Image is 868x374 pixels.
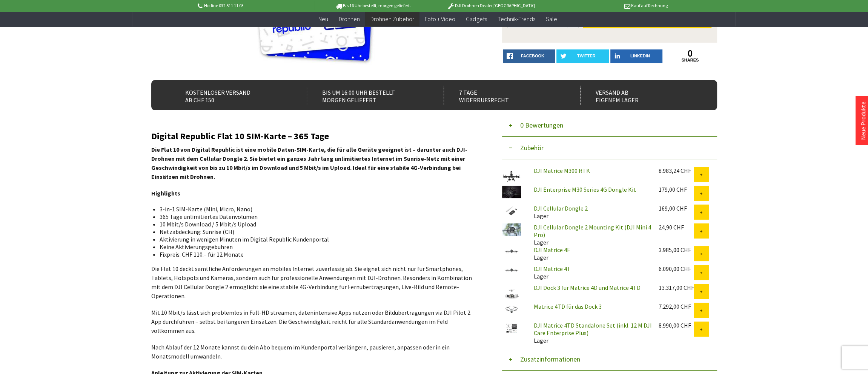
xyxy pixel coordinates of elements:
div: 7.292,00 CHF [659,303,694,310]
img: DJI Matrice M300 RTK [502,167,521,186]
a: shares [664,58,716,63]
div: 169,00 CHF [659,205,694,212]
div: 3.985,00 CHF [659,246,694,254]
span: LinkedIn [630,54,650,58]
button: Zubehör [502,137,717,159]
a: Neu [313,11,333,27]
p: Die Flat 10 deckt sämtliche Anforderungen an mobiles Internet zuverlässig ab. Sie eignet sich nic... [151,264,479,300]
a: LinkedIn [610,49,663,63]
p: DJI Drohnen Dealer [GEOGRAPHIC_DATA] [432,1,550,10]
li: 365 Tage unlimitiertes Datenvolumen [160,213,473,220]
li: Aktivierung in wenigen Minuten im Digital Republic Kundenportal [160,235,473,243]
span: Neu [318,15,328,23]
a: Technik-Trends [492,11,540,27]
img: Matrice 4TD für das Dock 3 [502,303,521,317]
a: Matrice 4TD für das Dock 3 [534,303,602,310]
a: DJI Matrice 4TD Standalone Set (inkl. 12 M DJI Care Enterprise Plus) [534,322,652,337]
a: twitter [556,49,609,63]
img: DJI Matrice 4E [502,246,521,257]
strong: Die Flat 10 von Digital Republic ist eine mobile Daten-SIM-Karte, die für alle Geräte geeignet is... [151,146,467,180]
div: Kostenloser Versand ab CHF 150 [170,86,290,105]
img: DJI Dock 3 für Matrice 4D und Matrice 4TD [502,284,521,303]
li: Keine Aktivierungsgebühren [160,243,473,251]
div: 8.990,00 CHF [659,322,694,329]
a: facebook [503,49,555,63]
a: Drohnen [333,11,365,27]
button: Zusatzinformationen [502,348,717,371]
img: DJI Matrice 4TD Standalone Set (inkl. 12 M DJI Care Enterprise Plus) [502,322,521,335]
p: Mit 10 Mbit/s lässt sich problemlos in Full-HD streamen, datenintensive Apps nutzen oder Bildüber... [151,308,479,335]
p: Nach Ablauf der 12 Monate kannst du dein Abo bequem im Kundenportal verlängern, pausieren, anpass... [151,343,479,361]
a: Neue Produkte [859,102,867,140]
span: Drohnen [339,15,360,23]
div: 13.317,00 CHF [659,284,694,291]
p: Kauf auf Rechnung [550,1,668,10]
img: DJI Cellular Dongle 2 Mounting Kit (DJI Mini 4 Pro) [502,223,521,236]
div: Lager [528,265,653,280]
a: 0 [664,49,716,58]
span: Sale [545,15,557,23]
img: DJI Cellular Dongle 2 [502,205,521,217]
a: DJI Enterprise M30 Series 4G Dongle Kit [534,186,636,193]
div: 8.983,24 CHF [659,167,694,174]
span: Drohnen Zubehör [370,15,414,23]
li: 3-in-1 SIM-Karte (Mini, Micro, Nano) [160,205,473,213]
li: 10 Mbit/s Download / 5 Mbit/s Upload [160,220,473,228]
span: Foto + Video [425,15,455,23]
img: DJI Enterprise M30 Series 4G Dongle Kit [502,186,521,198]
button: 0 Bewertungen [502,114,717,137]
a: Drohnen Zubehör [365,11,419,27]
p: Hotline 032 511 11 03 [196,1,314,10]
span: Technik-Trends [497,15,535,23]
a: DJI Matrice 4E [534,246,570,254]
a: DJI Matrice M300 RTK [534,167,590,174]
a: Gadgets [461,11,492,27]
span: facebook [521,54,544,58]
div: Versand ab eigenem Lager [580,86,701,105]
a: Foto + Video [419,11,461,27]
div: 6.090,00 CHF [659,265,694,272]
a: DJI Cellular Dongle 2 [534,205,588,212]
div: 7 Tage Widerrufsrecht [444,86,564,105]
a: Sale [540,11,562,27]
img: DJI Matrice 4T [502,265,521,275]
p: Bis 16 Uhr bestellt, morgen geliefert. [314,1,432,10]
div: Lager [528,322,653,344]
div: Bis um 16:00 Uhr bestellt Morgen geliefert [307,86,427,105]
div: 24,90 CHF [659,223,694,231]
div: 179,00 CHF [659,186,694,193]
div: Lager [528,246,653,261]
li: Fixpreis: CHF 110.– für 12 Monate [160,251,473,258]
a: DJI Cellular Dongle 2 Mounting Kit (DJI Mini 4 Pro) [534,223,651,239]
span: Gadgets [466,15,487,23]
div: Lager [528,223,653,246]
h2: Digital Republic Flat 10 SIM-Karte – 365 Tage [151,131,479,141]
li: Netzabdeckung: Sunrise (CH) [160,228,473,235]
a: DJI Matrice 4T [534,265,571,272]
a: DJI Dock 3 für Matrice 4D und Matrice 4TD [534,284,641,291]
span: twitter [577,54,596,58]
div: Lager [528,205,653,220]
strong: Highlights [151,189,180,197]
